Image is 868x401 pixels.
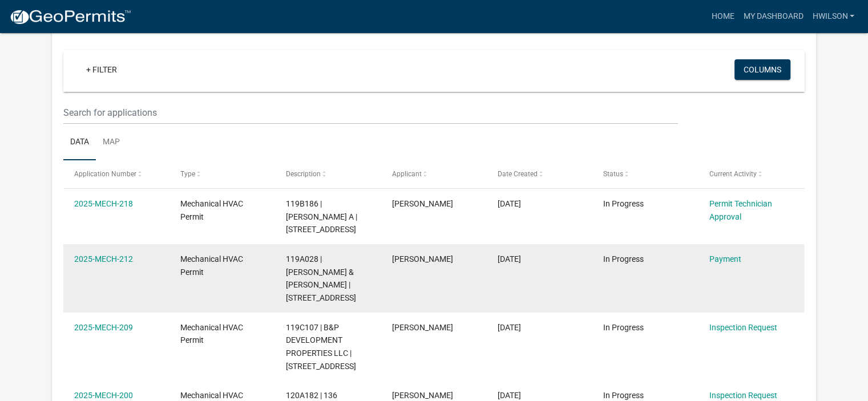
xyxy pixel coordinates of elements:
a: 2025-MECH-200 [74,391,133,400]
datatable-header-cell: Description [275,160,381,188]
span: In Progress [603,391,644,400]
span: Mechanical HVAC Permit [180,199,243,221]
a: Inspection Request [709,323,777,332]
datatable-header-cell: Application Number [63,160,169,188]
a: Permit Technician Approval [709,199,772,221]
a: My Dashboard [738,6,808,27]
datatable-header-cell: Type [169,160,274,188]
datatable-header-cell: Current Activity [699,160,804,188]
a: hwilson [808,6,859,27]
datatable-header-cell: Applicant [381,160,486,188]
span: In Progress [603,254,644,264]
span: Haden Wilson [392,323,453,332]
span: In Progress [603,199,644,208]
span: Type [180,170,195,178]
span: Haden Wilson [392,199,453,208]
span: Date Created [498,170,538,178]
span: 119B186 | BERUBE LINDA A | 354 Pine Street Lane [286,199,357,234]
span: 09/16/2025 [498,199,521,208]
datatable-header-cell: Date Created [487,160,592,188]
span: Status [603,170,623,178]
span: Haden Wilson [392,254,453,264]
span: 119C107 | B&P DEVELOPMENT PROPERTIES LLC | 354 Pine Street lane [286,323,356,371]
span: Application Number [74,170,136,178]
span: Applicant [392,170,422,178]
input: Search for applications [63,101,678,124]
a: Map [96,124,127,161]
span: 08/21/2025 [498,391,521,400]
button: Columns [734,59,790,80]
span: 09/05/2025 [498,254,521,264]
span: In Progress [603,323,644,332]
a: + Filter [77,59,126,80]
a: 2025-MECH-218 [74,199,133,208]
span: Mechanical HVAC Permit [180,323,243,345]
a: 2025-MECH-209 [74,323,133,332]
a: Data [63,124,96,161]
span: Haden Wilson [392,391,453,400]
span: Mechanical HVAC Permit [180,254,243,277]
a: Payment [709,254,741,264]
a: Home [706,6,738,27]
span: Current Activity [709,170,757,178]
datatable-header-cell: Status [592,160,698,188]
span: 119A028 | COSENZA NANCY & STAN SCHUBEL JR | 354 Pine Street Lane [286,254,356,302]
span: Description [286,170,321,178]
a: 2025-MECH-212 [74,254,133,264]
a: Inspection Request [709,391,777,400]
span: 08/28/2025 [498,323,521,332]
